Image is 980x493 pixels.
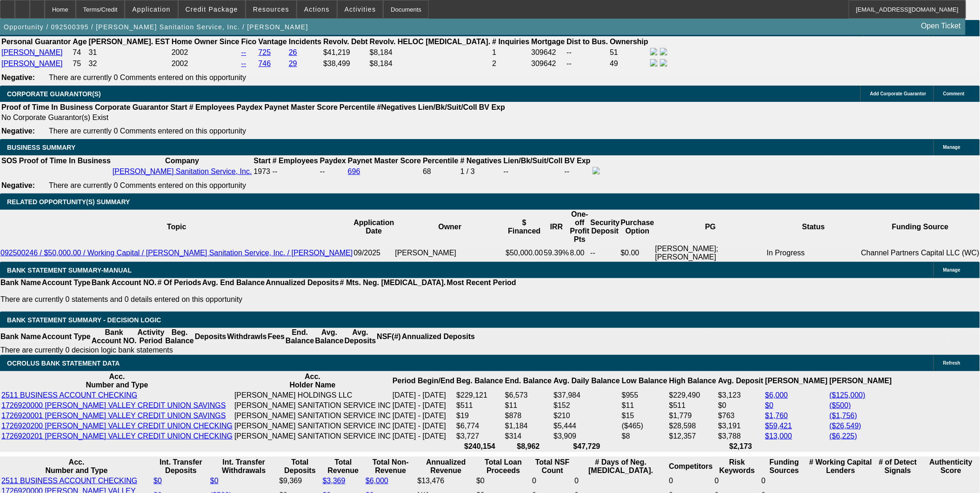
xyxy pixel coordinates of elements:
span: There are currently 0 Comments entered on this opportunity [49,73,246,81]
a: [PERSON_NAME] [1,48,63,56]
a: ($500) [830,401,851,409]
span: RELATED OPPORTUNITY(S) SUMMARY [7,198,130,206]
td: $3,788 [718,432,764,441]
span: -- [273,167,278,175]
a: 696 [348,167,360,175]
th: Total Revenue [322,458,364,475]
td: 1973 [253,167,271,177]
td: -- [567,59,609,69]
a: -- [241,60,247,67]
td: $11 [621,401,668,410]
td: -- [564,167,591,177]
b: Lien/Bk/Suit/Coll [418,103,477,111]
td: 309642 [531,47,566,58]
th: Int. Transfer Deposits [153,458,209,475]
th: Purchase Option [620,210,655,244]
th: Funding Sources [761,458,808,475]
td: $0 [476,476,531,486]
th: Deposits [194,328,227,346]
span: Manage [943,145,960,150]
a: 29 [289,60,297,67]
b: Paynet Master Score [265,103,338,111]
b: Personal Guarantor [1,38,71,46]
span: Actions [304,6,330,13]
a: ($1,756) [830,412,858,420]
img: facebook-icon.png [650,59,658,67]
th: Acc. Number and Type [1,458,152,475]
td: Channel Partners Capital LLC (WC) [861,244,980,262]
td: $3,727 [456,432,503,441]
td: $9,369 [279,476,321,486]
button: Application [125,0,177,18]
td: $210 [553,411,620,420]
span: 2002 [172,60,188,67]
span: BUSINESS SUMMARY [7,144,75,151]
th: Annualized Revenue [417,458,475,475]
b: Revolv. Debt [323,38,368,46]
a: $6,000 [765,391,788,399]
th: IRR [543,210,569,244]
th: # Of Periods [157,278,202,287]
th: # Mts. Neg. [MEDICAL_DATA]. [340,278,447,287]
b: Start [170,103,187,111]
td: $41,219 [323,47,368,58]
td: 31 [88,47,170,58]
button: Credit Package [179,0,245,18]
span: Activities [345,6,376,13]
td: $0.00 [620,244,655,262]
a: $0 [153,477,162,485]
th: Int. Transfer Withdrawals [210,458,278,475]
td: $19 [456,411,503,420]
a: $13,000 [765,432,792,440]
a: $3,369 [323,477,346,485]
td: $878 [505,411,552,420]
a: 725 [259,48,271,56]
a: 1726920001 [PERSON_NAME] VALLEY CREDIT UNION SAVINGS [1,412,226,420]
th: Withdrawls [227,328,267,346]
span: Bank Statement Summary - Decision Logic [7,316,161,324]
b: Age [73,38,87,46]
td: $314 [505,432,552,441]
td: $6,573 [505,391,552,400]
td: $229,121 [456,391,503,400]
th: Account Type [41,278,91,287]
td: [DATE] - [DATE] [392,391,455,400]
td: 309642 [531,59,566,69]
td: $229,490 [669,391,717,400]
b: Corporate Guarantor [95,103,168,111]
th: $2,173 [718,442,764,451]
div: 1 / 3 [460,167,502,176]
b: Dist to Bus. [567,38,608,46]
th: $ Financed [505,210,543,244]
td: 32 [88,59,170,69]
a: [PERSON_NAME] Sanitation Service, Inc. [113,167,252,175]
td: 59.39% [543,244,569,262]
a: 746 [259,60,271,67]
th: Account Type [41,328,91,346]
a: $0 [765,401,773,409]
p: There are currently 0 statements and 0 details entered on this opportunity [0,295,516,304]
img: facebook-icon.png [593,167,600,174]
a: Open Ticket [918,18,965,34]
b: Paynet Master Score [348,157,421,165]
th: Avg. Daily Balance [553,372,620,390]
th: Avg. Balance [314,328,344,346]
th: # Days of Neg. [MEDICAL_DATA]. [574,458,667,475]
a: $6,000 [366,477,388,485]
th: NSF(#) [376,328,401,346]
th: Total Deposits [279,458,321,475]
img: linkedin-icon.png [660,59,667,67]
b: Fico [241,38,257,46]
td: 0 [761,476,808,486]
span: There are currently 0 Comments entered on this opportunity [49,127,246,135]
td: [PERSON_NAME] HOLDINGS LLC [234,391,391,400]
img: facebook-icon.png [650,48,658,55]
b: Start [254,157,271,165]
td: $12,357 [669,432,717,441]
a: 2511 BUSINESS ACCOUNT CHECKING [1,477,137,485]
td: No Corporate Guarantor(s) Exist [1,113,509,122]
b: #Negatives [377,103,417,111]
b: Negative: [1,181,35,189]
td: -- [320,167,347,177]
span: Opportunity / 092500395 / [PERSON_NAME] Sanitation Service, Inc. / [PERSON_NAME] [4,23,308,31]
